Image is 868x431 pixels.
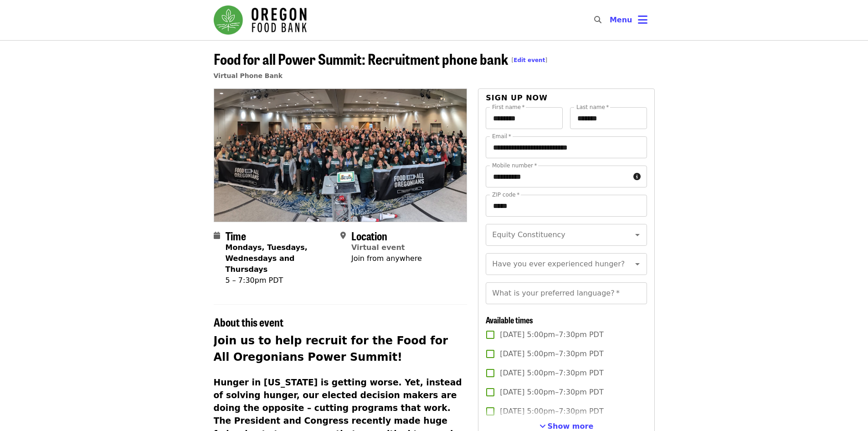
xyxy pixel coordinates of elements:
[514,57,545,63] a: Edit event
[214,72,283,79] a: Virtual Phone Bank
[214,332,467,365] h2: Join us to help recruit for the Food for All Oregonians Power Summit!
[492,104,525,110] label: First name
[512,57,548,63] span: [ ]
[226,275,333,286] div: 5 – 7:30pm PDT
[548,422,594,431] span: Show more
[226,243,308,274] strong: Mondays, Tuesdays, Wednesdays and Thursdays
[351,254,422,263] span: Join from anywhere
[607,9,614,31] input: Search
[214,231,220,240] i: calendar icon
[500,406,603,417] span: [DATE] 5:00pm–7:30pm PDT
[486,93,548,102] span: Sign up now
[214,89,467,221] img: Food for all Power Summit: Recruitment phone bank organized by Oregon Food Bank
[602,9,655,31] button: Toggle account menu
[633,172,641,181] i: circle-info icon
[492,192,519,197] label: ZIP code
[594,16,601,24] i: search icon
[486,314,533,326] span: Available times
[500,348,603,359] span: [DATE] 5:00pm–7:30pm PDT
[500,329,603,340] span: [DATE] 5:00pm–7:30pm PDT
[486,107,563,129] input: First name
[570,107,647,129] input: Last name
[486,136,647,158] input: Email
[351,228,387,244] span: Location
[631,228,644,241] button: Open
[492,134,511,139] label: Email
[340,231,346,240] i: map-marker-alt icon
[638,13,647,26] i: bars icon
[500,368,603,379] span: [DATE] 5:00pm–7:30pm PDT
[500,387,603,398] span: [DATE] 5:00pm–7:30pm PDT
[214,5,307,35] img: Oregon Food Bank - Home
[576,104,609,110] label: Last name
[226,228,246,244] span: Time
[492,163,537,168] label: Mobile number
[486,166,629,187] input: Mobile number
[214,314,283,330] span: About this event
[486,195,647,217] input: ZIP code
[214,48,548,69] span: Food for all Power Summit: Recruitment phone bank
[486,282,647,304] input: What is your preferred language?
[610,16,632,24] span: Menu
[351,243,405,252] a: Virtual event
[631,258,644,270] button: Open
